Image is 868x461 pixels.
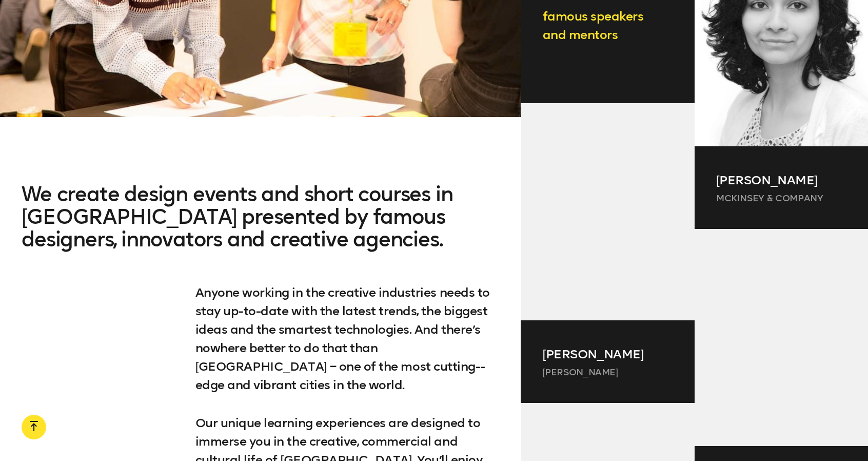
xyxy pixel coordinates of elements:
[543,366,673,378] p: [PERSON_NAME]
[716,171,846,189] p: [PERSON_NAME]
[195,283,499,394] p: Anyone working in the creative industries needs to stay up-­to-­date with the latest trends, the ...
[543,345,673,363] p: [PERSON_NAME]
[22,183,499,283] h2: We create design events and short courses in [GEOGRAPHIC_DATA] presented by famous designers, inn...
[716,192,846,204] p: McKinsey & Company
[543,7,673,44] p: famous speakers and mentors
